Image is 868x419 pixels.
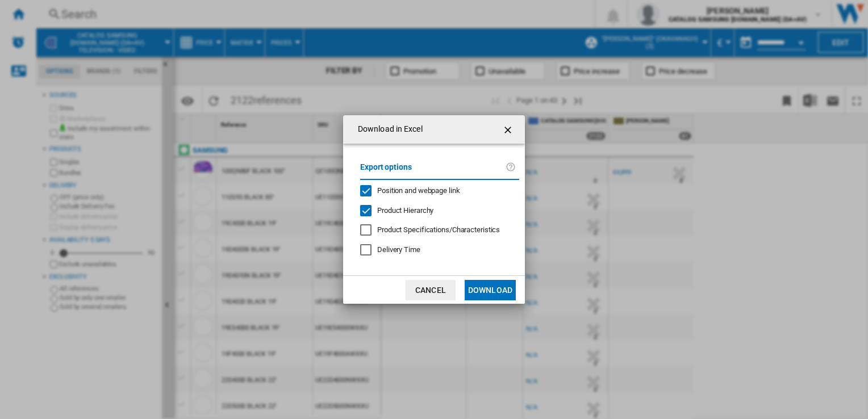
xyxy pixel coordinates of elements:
md-checkbox: Product Hierarchy [360,205,510,216]
span: Product Specifications/Characteristics [377,225,500,234]
span: Delivery Time [377,245,420,254]
div: Only applies to Category View [377,225,500,235]
ng-md-icon: getI18NText('BUTTONS.CLOSE_DIALOG') [502,123,516,137]
md-checkbox: Position and webpage link [360,186,510,196]
button: Cancel [406,280,456,300]
md-checkbox: Delivery Time [360,245,519,255]
span: Product Hierarchy [377,206,433,215]
span: Position and webpage link [377,186,460,195]
button: getI18NText('BUTTONS.CLOSE_DIALOG') [498,118,520,141]
button: Download [465,280,516,300]
label: Export options [360,161,506,182]
h4: Download in Excel [352,124,423,135]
